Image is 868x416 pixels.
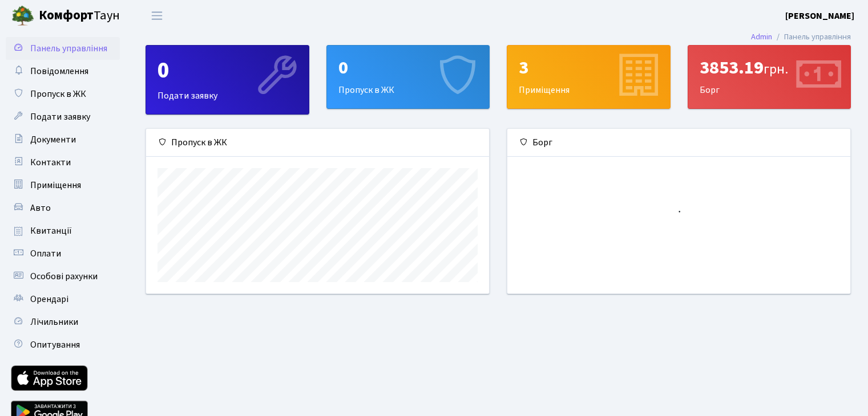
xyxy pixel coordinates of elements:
b: Комфорт [39,6,94,25]
div: 3853.19 [700,57,839,79]
span: грн. [764,59,788,79]
a: Пропуск в ЖК [6,83,120,105]
a: 0Подати заявку [146,45,309,115]
img: logo.png [11,5,34,27]
nav: breadcrumb [734,25,868,49]
button: Переключити навігацію [143,6,171,25]
div: Пропуск в ЖК [327,46,490,108]
div: 3 [519,57,659,79]
span: Квитанції [30,225,72,237]
span: Подати заявку [30,111,90,123]
span: Приміщення [30,179,81,191]
div: Пропуск в ЖК [146,129,489,157]
span: Орендарі [30,293,68,305]
span: Оплати [30,247,61,260]
div: Подати заявку [146,46,309,114]
a: Опитування [6,333,120,356]
a: [PERSON_NAME] [785,9,854,23]
span: Лічильники [30,316,78,328]
a: 3Приміщення [507,45,671,109]
span: Панель управління [30,42,107,55]
div: 0 [158,57,297,84]
div: Борг [507,129,850,157]
span: Контакти [30,156,71,169]
a: Оплати [6,242,120,265]
a: Панель управління [6,37,120,60]
span: Авто [30,202,51,214]
a: Квитанції [6,219,120,242]
div: Приміщення [507,46,670,108]
div: Борг [688,46,851,108]
a: Авто [6,197,120,219]
span: Опитування [30,338,80,351]
span: Особові рахунки [30,270,98,283]
a: Приміщення [6,174,120,197]
a: Орендарі [6,288,120,311]
a: Особові рахунки [6,265,120,288]
span: Документи [30,133,76,146]
li: Панель управління [772,31,851,43]
div: 0 [338,57,478,79]
b: [PERSON_NAME] [785,10,854,22]
span: Пропуск в ЖК [30,88,86,100]
a: 0Пропуск в ЖК [326,45,490,109]
span: Повідомлення [30,65,88,78]
a: Документи [6,128,120,151]
a: Подати заявку [6,105,120,128]
a: Лічильники [6,311,120,333]
a: Контакти [6,151,120,174]
span: Таун [39,6,120,26]
a: Повідомлення [6,60,120,83]
a: Admin [751,31,772,43]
